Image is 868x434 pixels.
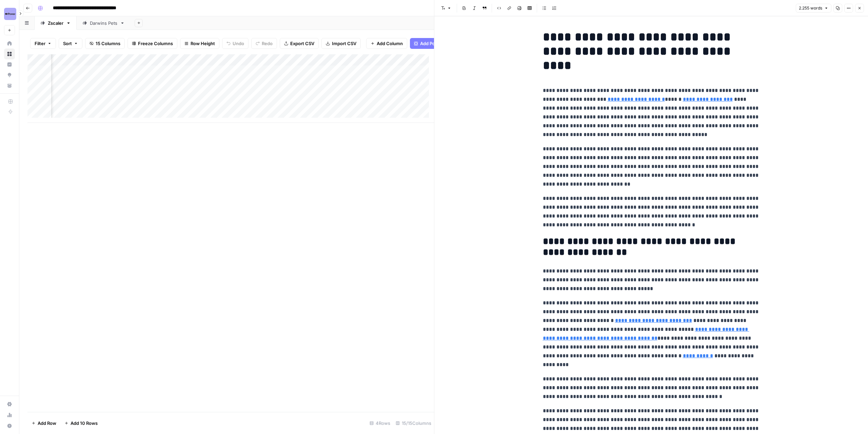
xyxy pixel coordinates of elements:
span: Undo [233,40,244,47]
button: 15 Columns [85,38,125,49]
button: Redo [251,38,277,49]
a: Settings [4,399,15,410]
a: Browse [4,49,15,59]
button: Freeze Columns [127,38,177,49]
span: Export CSV [290,40,314,47]
button: Workspace: Power Digital [4,5,15,22]
a: Zscaler [35,16,77,30]
a: Darwins Pets [77,16,131,30]
button: Row Height [180,38,219,49]
a: Your Data [4,80,15,91]
a: Home [4,38,15,49]
button: Import CSV [321,38,361,49]
span: 2.255 words [799,5,822,11]
span: Add Row [38,420,56,427]
a: Opportunities [4,70,15,80]
a: Usage [4,410,15,420]
span: Redo [262,40,273,47]
span: Add 10 Rows [71,420,98,427]
button: Add Column [366,38,407,49]
button: Add 10 Rows [60,418,102,429]
div: 4 Rows [367,418,393,429]
button: Add Power Agent [410,38,461,49]
span: 15 Columns [96,40,120,47]
img: Power Digital Logo [4,8,16,20]
span: Row Height [191,40,215,47]
span: Sort [63,40,72,47]
div: Darwins Pets [90,20,117,26]
span: Import CSV [332,40,356,47]
button: Export CSV [280,38,319,49]
span: Filter [35,40,45,47]
span: Add Column [377,40,403,47]
button: Undo [222,38,249,49]
button: Filter [30,38,56,49]
a: Insights [4,59,15,70]
span: Add Power Agent [420,40,457,47]
button: Sort [59,38,82,49]
div: 15/15 Columns [393,418,434,429]
button: Add Row [27,418,60,429]
span: Freeze Columns [138,40,173,47]
div: Zscaler [48,20,63,26]
button: Help + Support [4,420,15,431]
button: 2.255 words [796,4,831,13]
